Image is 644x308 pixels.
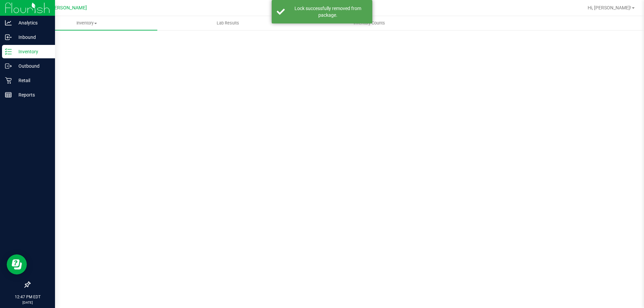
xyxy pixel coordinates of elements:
[50,5,87,11] span: [PERSON_NAME]
[3,300,52,305] p: [DATE]
[5,48,12,55] inline-svg: Inventory
[5,63,12,69] inline-svg: Outbound
[3,294,52,300] p: 12:47 PM EDT
[12,19,52,27] p: Analytics
[288,5,367,18] div: Lock successfully removed from package.
[12,48,52,56] p: Inventory
[7,254,27,274] iframe: Resource center
[157,16,299,30] a: Lab Results
[5,34,12,41] inline-svg: Inbound
[588,5,631,10] span: Hi, [PERSON_NAME]!
[5,77,12,84] inline-svg: Retail
[5,91,12,98] inline-svg: Reports
[12,33,52,41] p: Inbound
[16,16,157,30] a: Inventory
[12,76,52,84] p: Retail
[16,20,157,26] span: Inventory
[12,62,52,70] p: Outbound
[5,19,12,26] inline-svg: Analytics
[12,91,52,99] p: Reports
[208,20,248,26] span: Lab Results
